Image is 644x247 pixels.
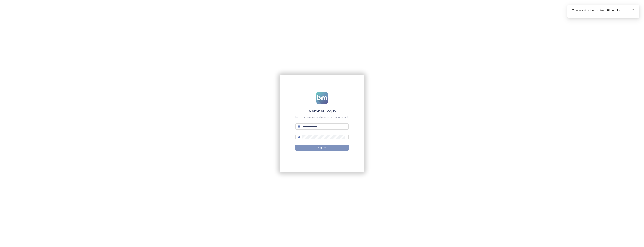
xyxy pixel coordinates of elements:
span: lock [298,136,300,138]
div: Enter your credentials to access your account. [295,116,349,119]
span: Sign In [318,146,326,149]
button: Sign In [295,145,349,151]
span: mail [298,125,300,128]
div: Your session has expired. Please log in. [572,8,635,13]
h4: Member Login [295,108,349,114]
span: close [632,9,634,12]
img: logo [316,92,328,104]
